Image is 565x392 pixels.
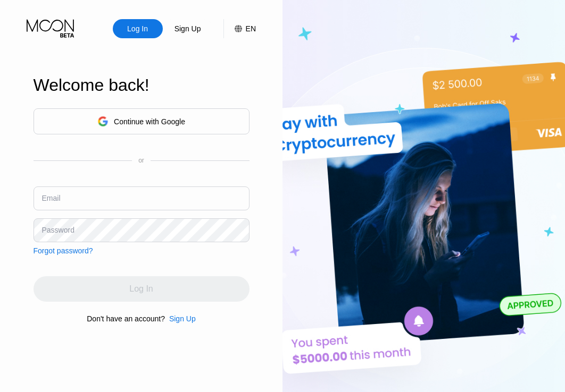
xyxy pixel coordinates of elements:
div: Email [42,194,61,202]
div: Don't have an account? [87,314,165,323]
div: EN [223,19,256,38]
div: EN [246,24,256,33]
div: Log In [113,19,163,38]
div: Sign Up [169,314,196,323]
div: Sign Up [163,19,213,38]
div: Welcome back! [34,75,250,95]
div: Sign Up [165,314,196,323]
div: Sign Up [173,23,202,34]
div: Log In [126,23,149,34]
div: Continue with Google [34,108,250,134]
div: Continue with Google [114,117,185,126]
div: or [138,157,144,164]
div: Forgot password? [34,246,93,255]
div: Password [42,226,74,234]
